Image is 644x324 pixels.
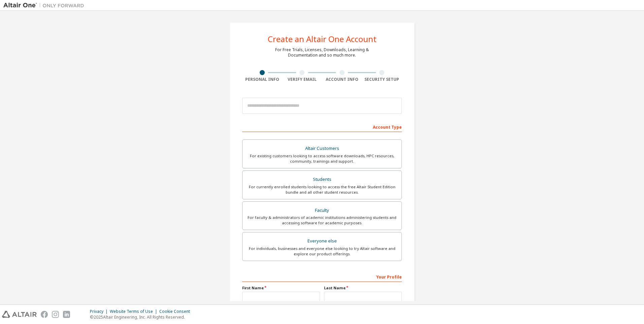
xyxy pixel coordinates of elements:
div: Students [247,175,397,184]
img: linkedin.svg [63,311,70,318]
div: Website Terms of Use [110,309,159,314]
div: Account Info [322,77,362,82]
label: First Name [242,285,320,291]
div: Personal Info [242,77,282,82]
div: Faculty [247,206,397,215]
label: Last Name [324,285,402,291]
div: Verify Email [282,77,322,82]
img: facebook.svg [41,311,48,318]
div: For currently enrolled students looking to access the free Altair Student Edition bundle and all ... [247,184,397,195]
img: altair_logo.svg [2,311,37,318]
div: Everyone else [247,236,397,246]
div: For faculty & administrators of academic institutions administering students and accessing softwa... [247,215,397,226]
img: Altair One [3,2,88,9]
div: Account Type [242,121,402,132]
div: For Free Trials, Licenses, Downloads, Learning & Documentation and so much more. [275,47,369,58]
div: Your Profile [242,271,402,282]
div: For individuals, businesses and everyone else looking to try Altair software and explore our prod... [247,246,397,257]
div: Security Setup [362,77,402,82]
div: Privacy [90,309,110,314]
div: Altair Customers [247,144,397,153]
div: Cookie Consent [159,309,194,314]
div: For existing customers looking to access software downloads, HPC resources, community, trainings ... [247,153,397,164]
div: Create an Altair One Account [268,35,377,43]
p: © 2025 Altair Engineering, Inc. All Rights Reserved. [90,314,194,320]
img: instagram.svg [52,311,59,318]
